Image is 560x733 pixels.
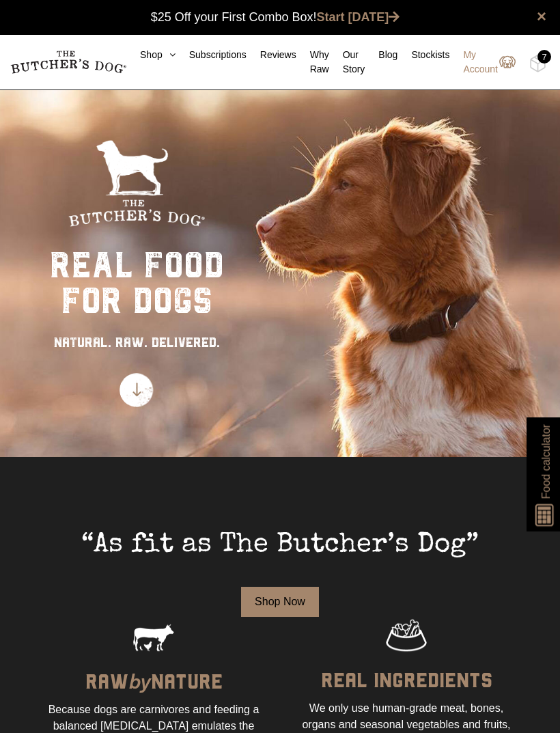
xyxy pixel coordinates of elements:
[126,48,176,62] a: Shop
[296,48,329,77] a: Why Raw
[85,658,223,702] div: RAW NATURE
[449,48,516,77] a: My Account
[44,525,516,587] div: “As fit as The Butcher’s Dog”
[50,247,224,318] div: real food for dogs
[247,48,296,62] a: Reviews
[365,48,397,62] a: Blog
[44,587,516,617] a: Shop Now
[397,48,449,62] a: Stockists
[241,587,319,617] button: Shop Now
[329,48,365,77] a: Our Story
[537,50,551,64] div: 7
[529,55,546,72] img: TBD_Cart-Full.png
[321,658,492,700] div: REAL INGREDIENTS
[50,332,224,352] div: NATURAL. RAW. DELIVERED.
[537,8,546,25] a: close
[317,10,400,24] a: Start [DATE]
[537,424,554,499] span: Food calculator
[129,665,151,695] span: by
[176,48,247,62] a: Subscriptions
